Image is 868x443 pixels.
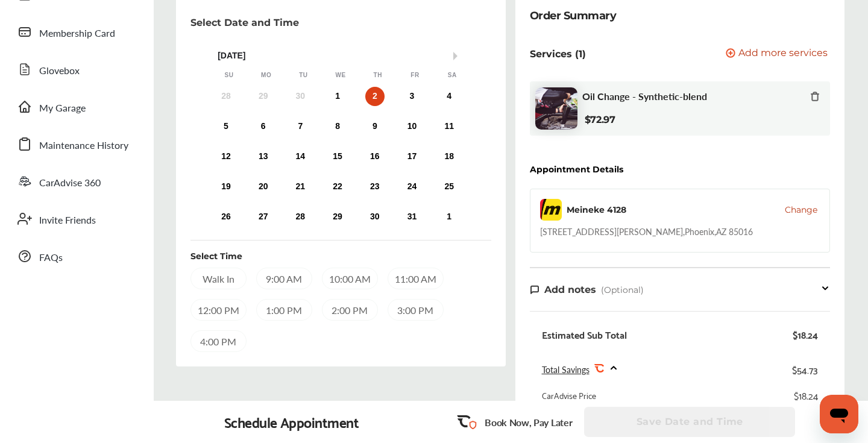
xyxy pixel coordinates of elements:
[39,26,115,42] span: Membership Card
[542,328,627,341] div: Estimated Sub Total
[254,117,273,136] div: Choose Monday, October 6th, 2025
[792,361,818,377] div: $54.73
[530,165,623,174] div: Appointment Details
[256,299,312,321] div: 1:00 PM
[254,207,273,227] div: Choose Monday, October 27th, 2025
[260,71,272,80] div: Mo
[582,90,707,102] span: Oil Change - Synthetic-blend
[402,177,421,196] div: Choose Friday, October 24th, 2025
[190,330,247,352] div: 4:00 PM
[544,284,596,295] span: Add notes
[402,117,421,136] div: Choose Friday, October 10th, 2025
[530,48,586,60] p: Services (1)
[291,177,310,196] div: Choose Tuesday, October 21st, 2025
[535,87,577,130] img: oil-change-thumb.jpg
[439,207,459,227] div: Choose Saturday, November 1st, 2025
[322,299,378,321] div: 2:00 PM
[210,51,471,61] div: [DATE]
[485,415,572,429] p: Book Now, Pay Later
[365,207,385,227] div: Choose Thursday, October 30th, 2025
[388,268,444,289] div: 11:00 AM
[190,299,247,321] div: 12:00 PM
[335,71,347,80] div: We
[11,128,142,160] a: Maintenance History
[216,147,236,166] div: Choose Sunday, October 12th, 2025
[11,16,142,48] a: Membership Card
[11,54,142,85] a: Glovebox
[785,204,817,216] button: Change
[439,117,459,136] div: Choose Saturday, October 11th, 2025
[223,71,235,80] div: Su
[365,87,385,106] div: Choose Thursday, October 2nd, 2025
[540,199,562,221] img: logo-meineke.png
[216,117,236,136] div: Choose Sunday, October 5th, 2025
[254,87,273,106] div: Not available Monday, September 29th, 2025
[530,7,617,24] div: Order Summary
[297,71,309,80] div: Tu
[291,147,310,166] div: Choose Tuesday, October 14th, 2025
[11,240,142,272] a: FAQs
[540,225,753,237] div: [STREET_ADDRESS][PERSON_NAME] , Phoenix , AZ 85016
[402,147,421,166] div: Choose Friday, October 17th, 2025
[39,250,63,266] span: FAQs
[453,52,462,60] button: Next Month
[365,117,385,136] div: Choose Thursday, October 9th, 2025
[585,114,615,125] b: $72.97
[738,48,828,60] span: Add more services
[11,166,142,197] a: CarAdvise 360
[409,71,421,80] div: Fr
[291,117,310,136] div: Choose Tuesday, October 7th, 2025
[39,101,86,116] span: My Garage
[328,117,347,136] div: Choose Wednesday, October 8th, 2025
[254,177,273,196] div: Choose Monday, October 20th, 2025
[328,87,347,106] div: Choose Wednesday, October 1st, 2025
[601,284,644,295] span: (Optional)
[190,250,242,262] div: Select Time
[216,87,236,106] div: Not available Sunday, September 28th, 2025
[530,284,539,295] img: note-icon.db9493fa.svg
[39,175,101,191] span: CarAdvise 360
[291,207,310,227] div: Choose Tuesday, October 28th, 2025
[39,63,80,79] span: Glovebox
[190,17,299,28] p: Select Date and Time
[439,177,459,196] div: Choose Saturday, October 25th, 2025
[256,268,312,289] div: 9:00 AM
[793,328,818,341] div: $18.24
[328,207,347,227] div: Choose Wednesday, October 29th, 2025
[11,91,142,122] a: My Garage
[328,147,347,166] div: Choose Wednesday, October 15th, 2025
[39,213,96,228] span: Invite Friends
[365,177,385,196] div: Choose Thursday, October 23rd, 2025
[11,203,142,234] a: Invite Friends
[372,71,384,80] div: Th
[224,413,359,430] div: Schedule Appointment
[388,299,444,321] div: 3:00 PM
[820,395,858,433] iframe: Button to launch messaging window
[402,87,421,106] div: Choose Friday, October 3rd, 2025
[207,84,468,229] div: month 2025-10
[726,48,830,60] a: Add more services
[328,177,347,196] div: Choose Wednesday, October 22nd, 2025
[254,147,273,166] div: Choose Monday, October 13th, 2025
[446,71,458,80] div: Sa
[542,389,596,401] div: CarAdvise Price
[190,268,247,289] div: Walk In
[726,48,828,60] button: Add more services
[39,138,128,154] span: Maintenance History
[291,87,310,106] div: Not available Tuesday, September 30th, 2025
[365,147,385,166] div: Choose Thursday, October 16th, 2025
[322,268,378,289] div: 10:00 AM
[216,207,236,227] div: Choose Sunday, October 26th, 2025
[216,177,236,196] div: Choose Sunday, October 19th, 2025
[567,204,626,216] div: Meineke 4128
[439,87,459,106] div: Choose Saturday, October 4th, 2025
[542,363,590,375] span: Total Savings
[402,207,421,227] div: Choose Friday, October 31st, 2025
[439,147,459,166] div: Choose Saturday, October 18th, 2025
[794,389,818,401] div: $18.24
